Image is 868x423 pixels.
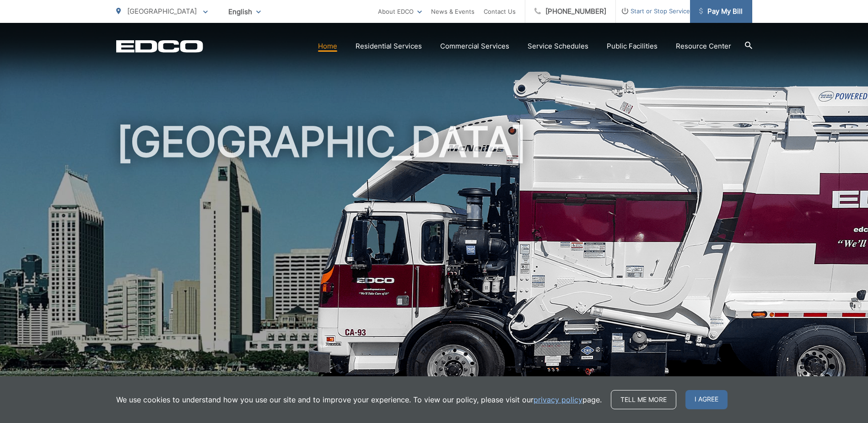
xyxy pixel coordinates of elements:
a: Public Facilities [607,41,658,52]
a: Resource Center [676,41,731,52]
a: About EDCO [378,6,422,17]
span: [GEOGRAPHIC_DATA] [127,7,197,16]
a: Contact Us [484,6,516,17]
a: Home [318,41,337,52]
span: I agree [685,390,728,409]
h1: [GEOGRAPHIC_DATA] [116,119,752,409]
p: We use cookies to understand how you use our site and to improve your experience. To view our pol... [116,394,602,405]
a: News & Events [431,6,474,17]
a: EDCD logo. Return to the homepage. [116,40,203,53]
a: Commercial Services [440,41,509,52]
span: English [221,4,268,20]
a: Service Schedules [528,41,588,52]
span: Pay My Bill [699,6,743,17]
a: Residential Services [356,41,422,52]
a: privacy policy [534,394,582,405]
a: Tell me more [611,390,676,409]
